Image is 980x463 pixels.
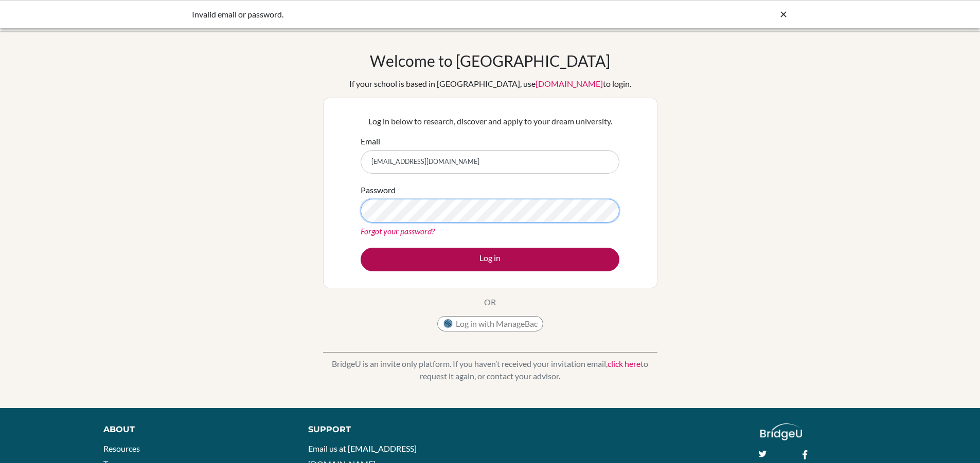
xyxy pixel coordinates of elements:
img: logo_white@2x-f4f0deed5e89b7ecb1c2cc34c3e3d731f90f0f143d5ea2071677605dd97b5244.png [760,423,802,440]
div: Support [308,423,478,436]
p: OR [484,296,496,308]
a: [DOMAIN_NAME] [536,79,603,88]
div: Invalid email or password. [192,8,634,21]
p: BridgeU is an invite only platform. If you haven’t received your invitation email, to request it ... [323,358,657,382]
a: click here [608,359,640,368]
h1: Welcome to [GEOGRAPHIC_DATA] [370,51,610,70]
a: Resources [103,443,140,453]
label: Password [361,184,396,196]
button: Log in with ManageBac [437,316,543,331]
button: Log in [361,248,619,271]
label: Email [361,135,380,147]
div: About [103,423,285,436]
p: Log in below to research, discover and apply to your dream university. [361,115,619,127]
div: If your school is based in [GEOGRAPHIC_DATA], use to login. [349,78,631,90]
a: Forgot your password? [361,226,435,236]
